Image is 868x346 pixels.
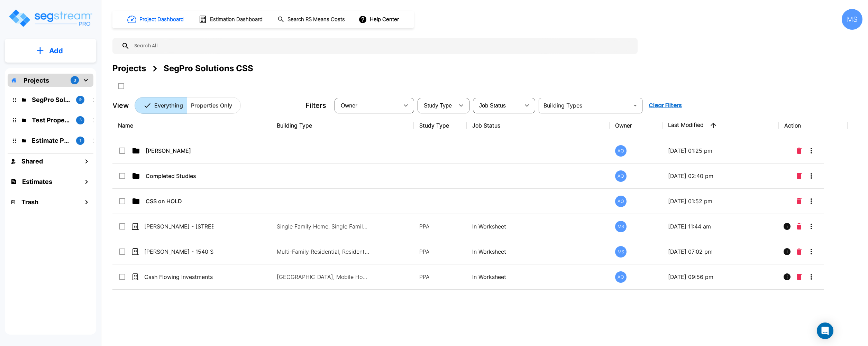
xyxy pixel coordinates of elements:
[32,115,71,125] p: Test Property Folder
[80,138,81,143] p: 1
[646,99,685,112] button: Clear Filters
[146,197,215,205] p: CSS on HOLD
[74,77,76,83] p: 3
[615,170,627,182] div: AO
[130,38,634,54] input: Search All
[780,245,794,259] button: Info
[191,101,232,110] p: Properties Only
[779,113,848,138] th: Action
[780,270,794,284] button: Info
[144,247,213,256] p: [PERSON_NAME] - 1540 S 400 W
[479,103,506,109] span: Job Status
[615,246,627,258] div: MS
[210,16,263,24] h1: Estimation Dashboard
[287,16,345,24] h1: Search RS Means Costs
[125,12,188,27] button: Project Dashboard
[32,95,71,104] p: SegPro Solutions CSS
[21,157,43,166] h1: Shared
[663,113,779,138] th: Last Modified
[804,270,818,284] button: More-Options
[472,222,604,231] p: In Worksheet
[668,222,773,231] p: [DATE] 11:44 am
[668,147,773,155] p: [DATE] 01:25 pm
[817,322,833,339] div: Open Intercom Messenger
[794,219,804,233] button: Delete
[419,222,461,231] p: PPA
[610,113,663,138] th: Owner
[139,16,184,24] h1: Project Dashboard
[794,169,804,183] button: Delete
[414,113,467,138] th: Study Type
[154,101,183,110] p: Everything
[804,144,818,158] button: More-Options
[668,273,773,281] p: [DATE] 09:56 pm
[277,247,370,256] p: Multi-Family Residential, Residential Condominium (Interior Only), Multi-Family Residential Site
[804,169,818,183] button: More-Options
[271,113,414,138] th: Building Type
[668,247,773,256] p: [DATE] 07:02 pm
[32,136,71,145] p: Estimate Property
[424,103,452,109] span: Study Type
[336,96,399,115] div: Select
[804,245,818,259] button: More-Options
[472,273,604,281] p: In Worksheet
[114,79,128,93] button: SelectAll
[419,247,461,256] p: PPA
[144,222,213,231] p: [PERSON_NAME] - [STREET_ADDRESS]
[794,144,804,158] button: Delete
[615,145,627,157] div: AO
[474,96,520,115] div: Select
[467,113,610,138] th: Job Status
[135,97,187,114] button: Everything
[275,13,349,26] button: Search RS Means Costs
[804,219,818,233] button: More-Options
[472,247,604,256] p: In Worksheet
[668,172,773,180] p: [DATE] 02:40 pm
[419,96,454,115] div: Select
[112,113,271,138] th: Name
[164,62,253,75] div: SegPro Solutions CSS
[135,97,241,114] div: Platform
[112,100,129,111] p: View
[615,271,627,283] div: AO
[794,245,804,259] button: Delete
[187,97,241,114] button: Properties Only
[668,197,773,205] p: [DATE] 01:52 pm
[49,46,63,56] p: Add
[196,12,266,27] button: Estimation Dashboard
[357,13,402,26] button: Help Center
[277,273,370,281] p: [GEOGRAPHIC_DATA], Mobile Home Park Site
[8,8,93,28] img: Logo
[5,41,96,61] button: Add
[804,194,818,208] button: More-Options
[79,97,82,103] p: 9
[22,177,52,186] h1: Estimates
[794,270,804,284] button: Delete
[780,219,794,233] button: Info
[79,117,82,123] p: 3
[615,221,627,232] div: MS
[24,76,49,85] p: Projects
[21,197,38,207] h1: Trash
[146,147,215,155] p: [PERSON_NAME]
[112,62,146,75] div: Projects
[842,9,862,30] div: MS
[146,172,215,180] p: Completed Studies
[277,222,370,231] p: Single Family Home, Single Family Home Site
[419,273,461,281] p: PPA
[615,196,627,207] div: AO
[144,273,213,281] p: Cash Flowing Investments - [STREET_ADDRESS]
[630,101,640,110] button: Open
[541,101,629,110] input: Building Types
[794,194,804,208] button: Delete
[341,103,357,109] span: Owner
[305,100,326,111] p: Filters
